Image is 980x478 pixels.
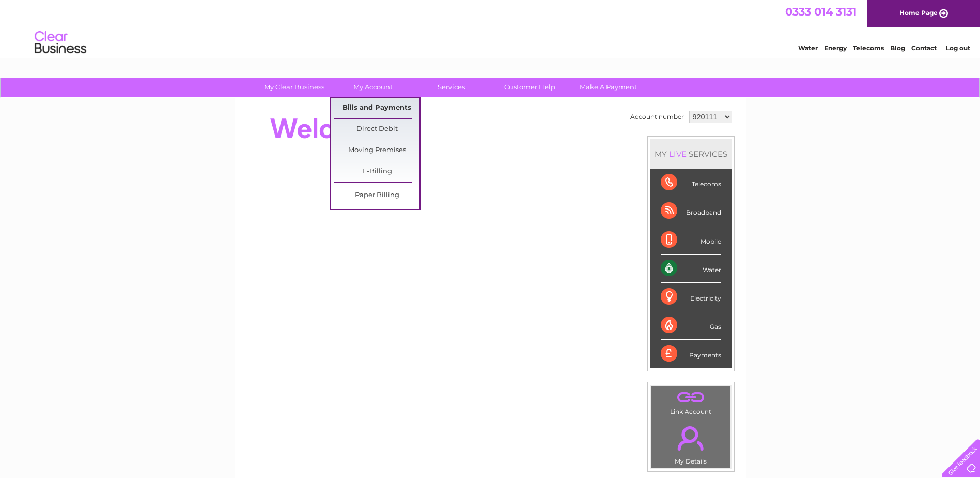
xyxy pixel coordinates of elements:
[661,197,721,226] div: Broadband
[34,27,87,58] img: logo.png
[252,78,337,97] a: My Clear Business
[409,78,494,97] a: Services
[246,6,735,50] div: Clear Business is a trading name of Verastar Limited (registered in [GEOGRAPHIC_DATA] No. 3667643...
[330,78,415,97] a: My Account
[661,169,721,197] div: Telecoms
[651,417,731,468] td: My Details
[853,44,884,52] a: Telecoms
[334,185,419,206] a: Paper Billing
[334,119,419,140] a: Direct Debit
[661,311,721,340] div: Gas
[334,140,419,161] a: Moving Premises
[661,283,721,311] div: Electricity
[334,98,419,118] a: Bills and Payments
[566,78,651,97] a: Make A Payment
[661,340,721,368] div: Payments
[487,78,572,97] a: Customer Help
[890,44,905,52] a: Blog
[911,44,937,52] a: Contact
[334,161,419,182] a: E-Billing
[667,149,689,159] div: LIVE
[654,420,728,456] a: .
[785,5,857,18] a: 0333 014 3131
[628,108,687,126] td: Account number
[661,226,721,255] div: Mobile
[824,44,847,52] a: Energy
[661,255,721,283] div: Water
[946,44,970,52] a: Log out
[650,139,732,169] div: MY SERVICES
[651,385,731,418] td: Link Account
[798,44,818,52] a: Water
[654,389,728,407] a: .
